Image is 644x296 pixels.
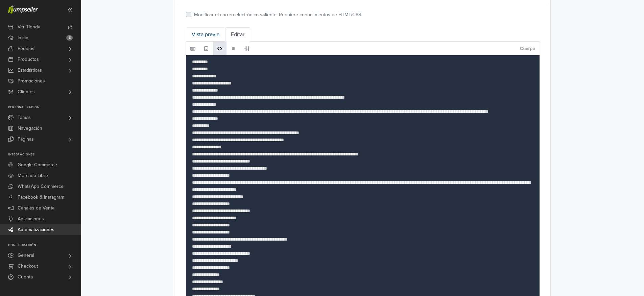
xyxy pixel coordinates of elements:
[18,22,40,32] span: Ver Tienda
[18,87,35,97] span: Clientes
[520,42,535,55] a: Cuerpo
[18,123,42,134] span: Navegación
[18,170,48,181] span: Mercado Libre
[18,134,34,145] span: Páginas
[186,27,225,42] a: Vista previa
[18,272,33,282] span: Cuenta
[66,35,73,41] span: 5
[18,203,54,214] span: Canales de Venta
[8,153,81,157] p: Integraciones
[18,181,64,192] span: WhatsApp Commerce
[18,43,34,54] span: Pedidos
[18,214,44,224] span: Aplicaciones
[18,112,31,123] span: Temas
[8,105,81,109] p: Personalización
[18,54,39,65] span: Productos
[18,65,42,76] span: Estadísticas
[18,250,34,261] span: General
[225,27,250,42] a: Editar
[18,192,64,203] span: Facebook & Instagram
[18,32,28,43] span: Inicio
[194,11,362,19] label: Modificar el correo electrónico saliente. Requiere conocimientos de HTML/CSS.
[8,243,81,247] p: Configuración
[18,159,57,170] span: Google Commerce
[18,76,45,87] span: Promociones
[18,261,38,272] span: Checkout
[18,224,54,235] span: Automatizaciones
